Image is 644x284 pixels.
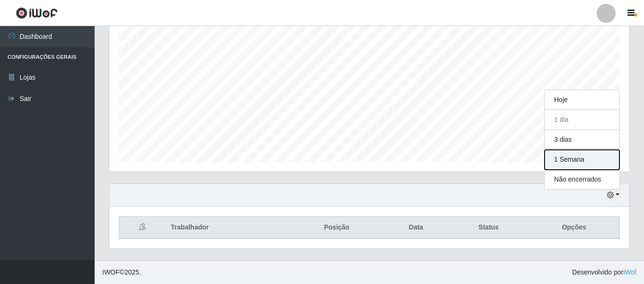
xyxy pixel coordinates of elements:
button: 1 dia [545,110,619,130]
a: iWof [623,268,636,276]
button: Não encerrados [545,170,619,189]
th: Trabalhador [165,217,290,239]
img: CoreUI Logo [16,7,58,19]
button: Hoje [545,90,619,110]
th: Posição [290,217,383,239]
span: IWOF [102,268,120,276]
th: Opções [529,217,619,239]
button: 1 Semana [545,150,619,170]
span: Desenvolvido por [572,267,636,277]
th: Status [449,217,529,239]
span: © 2025 . [102,267,141,277]
button: 3 dias [545,130,619,150]
th: Data [383,217,449,239]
